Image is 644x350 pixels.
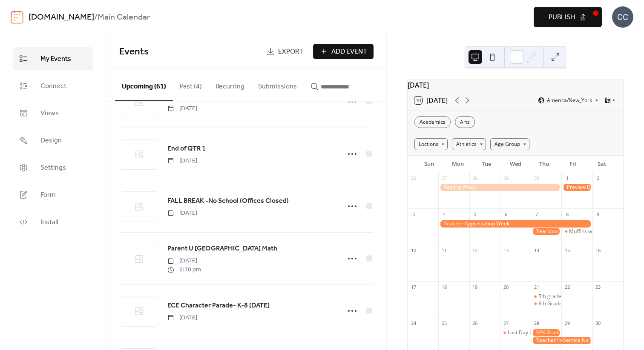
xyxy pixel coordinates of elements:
[508,329,595,336] div: Last Day Of School: 1/2 Day 12:15pm
[167,143,206,154] a: End of QTR 1
[119,43,149,61] span: Events
[313,44,374,59] button: Add Event
[40,108,59,119] span: Views
[564,320,570,327] div: 29
[569,228,612,235] div: Muffins with Mom
[534,7,602,27] button: Publish
[13,47,93,70] a: My Events
[500,329,531,336] div: Last Day Of School: 1/2 Day 12:15pm
[167,265,201,274] span: 6:30 pm
[260,44,310,59] a: Export
[410,175,417,181] div: 26
[410,211,417,217] div: 3
[538,293,604,300] div: 5th grade celebration lunch
[167,104,197,113] span: [DATE]
[408,80,623,90] div: [DATE]
[209,69,251,100] button: Recurring
[13,156,93,179] a: Settings
[472,248,478,254] div: 12
[438,184,561,191] div: Testing Week
[595,211,601,217] div: 9
[167,243,277,254] a: Parent U [GEOGRAPHIC_DATA] Math
[531,329,561,336] div: VPK Graduation
[561,184,592,191] div: Preview Day- Prospective Families only
[13,129,93,152] a: Design
[564,211,570,217] div: 8
[533,175,540,181] div: 30
[40,163,66,173] span: Settings
[13,211,93,233] a: Install
[410,284,417,290] div: 17
[533,284,540,290] div: 21
[612,6,633,28] div: CC
[503,320,509,327] div: 27
[472,156,501,173] div: Tue
[531,300,561,307] div: 8th Grade Graduation 2pm-3pm, last day for 8th grade
[503,211,509,217] div: 6
[115,69,173,101] button: Upcoming (61)
[94,9,98,26] b: /
[441,248,447,254] div: 11
[441,284,447,290] div: 18
[40,190,56,200] span: Form
[472,320,478,327] div: 26
[441,320,447,327] div: 25
[167,209,197,218] span: [DATE]
[595,320,601,327] div: 30
[167,157,197,165] span: [DATE]
[13,74,93,97] a: Connect
[561,228,592,235] div: Muffins with Mom
[549,12,575,23] span: Publish
[595,175,601,181] div: 2
[98,9,150,26] b: Main Calendar
[503,248,509,254] div: 13
[547,98,592,103] span: America/New_York
[40,54,71,64] span: My Events
[564,248,570,254] div: 15
[595,284,601,290] div: 23
[278,47,303,57] span: Export
[11,10,23,24] img: logo
[501,156,530,173] div: Wed
[411,94,451,106] button: 10[DATE]
[173,69,209,100] button: Past (4)
[167,313,197,322] span: [DATE]
[13,102,93,125] a: Views
[530,156,559,173] div: Thu
[441,175,447,181] div: 27
[533,211,540,217] div: 7
[533,248,540,254] div: 14
[472,175,478,181] div: 28
[40,217,58,228] span: Install
[167,256,201,265] span: [DATE]
[441,211,447,217] div: 4
[564,175,570,181] div: 1
[533,320,540,327] div: 28
[564,284,570,290] div: 22
[559,156,588,173] div: Fri
[503,284,509,290] div: 20
[531,228,561,235] div: Yearbook Distribution
[13,183,93,206] a: Form
[587,156,616,173] div: Sat
[414,116,451,128] div: Academics
[29,9,94,26] a: [DOMAIN_NAME]
[410,320,417,327] div: 24
[531,337,592,344] div: Teacher In-Service No School
[503,175,509,181] div: 29
[40,81,66,91] span: Connect
[251,69,304,100] button: Submissions
[167,196,289,207] a: FALL BREAK -No School (Offices Closed)
[167,244,277,254] span: Parent U [GEOGRAPHIC_DATA] Math
[455,116,475,128] div: Arts
[414,156,443,173] div: Sun
[167,301,270,311] span: ECE Character Parade- K-8 [DATE]
[167,300,270,311] a: ECE Character Parade- K-8 [DATE]
[595,248,601,254] div: 16
[410,248,417,254] div: 10
[472,211,478,217] div: 5
[472,284,478,290] div: 19
[40,136,62,146] span: Design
